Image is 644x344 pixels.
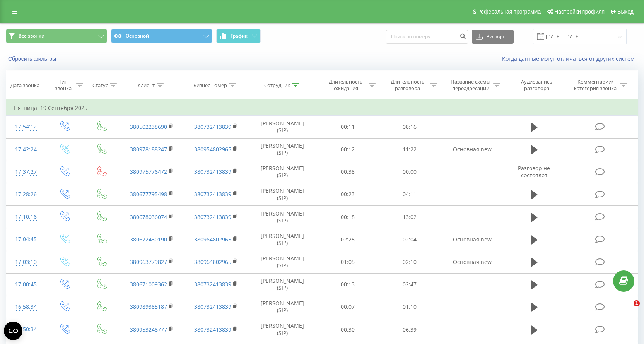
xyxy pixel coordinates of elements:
[450,79,491,92] div: Название схемы переадресации
[193,82,227,89] div: Бизнес номер
[14,187,38,202] div: 17:28:26
[248,228,317,251] td: [PERSON_NAME] (SIP)
[194,190,231,198] a: 380732413839
[317,183,379,205] td: 00:23
[477,9,541,15] span: Реферальная программа
[194,168,231,175] a: 380732413839
[379,296,441,318] td: 01:10
[325,79,367,92] div: Длительность ожидания
[6,100,638,116] td: Пятница, 19 Сентября 2025
[194,326,231,333] a: 380732413839
[19,33,44,39] span: Все звонки
[14,232,38,247] div: 17:04:45
[194,145,231,153] a: 380954802965
[130,303,167,310] a: 380989385187
[111,29,212,43] button: Основной
[6,55,60,62] button: Сбросить фильтры
[379,318,441,341] td: 06:39
[10,82,39,89] div: Дата звонка
[440,251,504,273] td: Основная new
[216,29,261,43] button: График
[14,255,38,270] div: 17:03:10
[379,251,441,273] td: 02:10
[573,79,618,92] div: Комментарий/категория звонка
[387,79,428,92] div: Длительность разговора
[248,183,317,205] td: [PERSON_NAME] (SIP)
[440,138,504,161] td: Основная new
[618,300,636,319] iframe: Intercom live chat
[130,281,167,288] a: 380671009362
[130,145,167,153] a: 380978188247
[379,138,441,161] td: 11:22
[317,116,379,138] td: 00:11
[130,123,167,130] a: 380502238690
[379,161,441,183] td: 00:00
[130,258,167,265] a: 380963779827
[248,251,317,273] td: [PERSON_NAME] (SIP)
[379,206,441,228] td: 13:02
[248,161,317,183] td: [PERSON_NAME] (SIP)
[440,228,504,251] td: Основная new
[512,79,562,92] div: Аудиозапись разговора
[248,206,317,228] td: [PERSON_NAME] (SIP)
[194,236,231,243] a: 380964802965
[14,209,38,224] div: 17:10:16
[194,303,231,310] a: 380732413839
[130,326,167,333] a: 380953248777
[130,168,167,175] a: 380975776472
[317,228,379,251] td: 02:25
[317,296,379,318] td: 00:07
[4,322,22,340] button: Open CMP widget
[379,183,441,205] td: 04:11
[317,273,379,296] td: 00:13
[264,82,290,89] div: Сотрудник
[634,300,640,306] span: 1
[14,142,38,157] div: 17:42:24
[52,79,74,92] div: Тип звонка
[130,190,167,198] a: 380677795498
[472,30,514,44] button: Экспорт
[14,164,38,180] div: 17:37:27
[248,296,317,318] td: [PERSON_NAME] (SIP)
[138,82,155,89] div: Клиент
[379,116,441,138] td: 08:16
[317,138,379,161] td: 00:12
[379,273,441,296] td: 02:47
[502,55,638,62] a: Когда данные могут отличаться от других систем
[6,29,107,43] button: Все звонки
[130,213,167,221] a: 380678036074
[248,138,317,161] td: [PERSON_NAME] (SIP)
[194,213,231,221] a: 380732413839
[317,318,379,341] td: 00:30
[231,33,248,39] span: График
[317,206,379,228] td: 00:18
[194,258,231,265] a: 380964802965
[617,9,634,15] span: Выход
[14,300,38,315] div: 16:58:34
[518,164,550,179] span: Разговор не состоялся
[14,119,38,134] div: 17:54:12
[130,236,167,243] a: 380672430190
[14,322,38,337] div: 16:50:34
[386,30,468,44] input: Поиск по номеру
[92,82,108,89] div: Статус
[317,251,379,273] td: 01:05
[317,161,379,183] td: 00:38
[248,273,317,296] td: [PERSON_NAME] (SIP)
[554,9,605,15] span: Настройки профиля
[14,277,38,292] div: 17:00:45
[379,228,441,251] td: 02:04
[248,318,317,341] td: [PERSON_NAME] (SIP)
[248,116,317,138] td: [PERSON_NAME] (SIP)
[194,123,231,130] a: 380732413839
[194,281,231,288] a: 380732413839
